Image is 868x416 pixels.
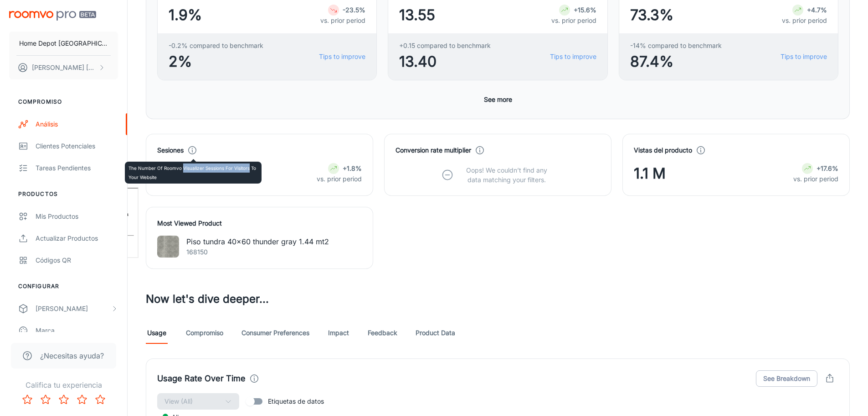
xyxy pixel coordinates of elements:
a: Enable Validation [4,51,56,59]
button: See Breakdown [756,370,817,387]
a: Tips to improve [550,52,596,62]
div: Actualizar productos [36,233,118,243]
button: Rate 4 star [73,390,91,409]
span: 2% [169,51,263,73]
h4: Most Viewed Product [157,218,362,228]
button: Rate 3 star [55,390,73,409]
div: Marca [36,326,118,336]
span: 1.9% [169,4,202,26]
p: The number of Roomvo visualizer sessions for visitors to your website [128,163,258,182]
span: 1.1 M [634,163,666,184]
p: vs. prior period [320,16,365,26]
p: vs. prior period [551,16,596,26]
p: Home Depot [GEOGRAPHIC_DATA] [19,38,108,48]
a: Impact [328,322,349,344]
h4: Sesiones [157,145,184,155]
button: [PERSON_NAME] [PERSON_NAME] [9,56,118,79]
p: vs. prior period [793,174,838,184]
strong: +17.6% [817,164,838,172]
div: Análisis [36,119,118,129]
button: Rate 2 star [36,390,55,409]
span: 13.55 [399,4,435,26]
span: -0.2% compared to benchmark [169,41,263,51]
img: Roomvo PRO Beta [9,11,96,21]
p: vs. prior period [782,16,827,26]
span: 13.40 [399,51,491,73]
abbr: Enabling validation will send analytics events to the Bazaarvoice validation service. If an event... [4,51,56,59]
a: Tips to improve [781,52,827,62]
button: Rate 5 star [91,390,109,409]
strong: +1.8% [343,164,362,172]
span: 87.4% [630,51,722,73]
img: Piso tundra 40x60 thunder gray 1.44 mt2 [157,236,179,258]
h5: Bazaarvoice Analytics content is not detected on this page. [4,22,133,37]
p: Analytics Inspector 1.7.0 [4,4,133,12]
h4: Vistas del producto [634,145,692,155]
h4: Usage Rate Over Time [157,372,246,385]
div: [PERSON_NAME] [36,304,111,314]
a: Compromiso [186,322,223,344]
p: Califica tu experiencia [7,379,120,390]
a: Feedback [368,322,397,344]
div: Tareas pendientes [36,163,118,173]
strong: -23.5% [343,6,365,14]
a: Tips to improve [319,52,365,62]
div: Mis productos [36,211,118,221]
h4: Conversion rate multiplier [395,145,471,155]
span: Etiquetas de datos [268,396,324,406]
strong: +15.6% [574,6,596,14]
p: 168150 [186,247,329,257]
button: Rate 1 star [18,390,36,409]
p: vs. prior period [317,174,362,184]
span: ¿Necesitas ayuda? [40,350,104,361]
a: Usage [146,322,168,344]
span: +0.15 compared to benchmark [399,41,491,51]
strong: +4.7% [807,6,827,14]
div: Clientes potenciales [36,141,118,151]
span: 73.3% [630,4,673,26]
p: [PERSON_NAME] [PERSON_NAME] [32,63,96,73]
h3: Now let's dive deeper... [146,291,850,307]
div: Códigos QR [36,255,118,265]
a: Product Data [416,322,455,344]
span: -14% compared to benchmark [630,41,722,51]
button: Home Depot [GEOGRAPHIC_DATA] [9,32,118,55]
p: Oops! We couldn’t find any data matching your filters. [459,165,554,184]
p: Piso tundra 40x60 thunder gray 1.44 mt2 [186,236,329,247]
button: See more [480,91,516,108]
a: Consumer Preferences [241,322,309,344]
